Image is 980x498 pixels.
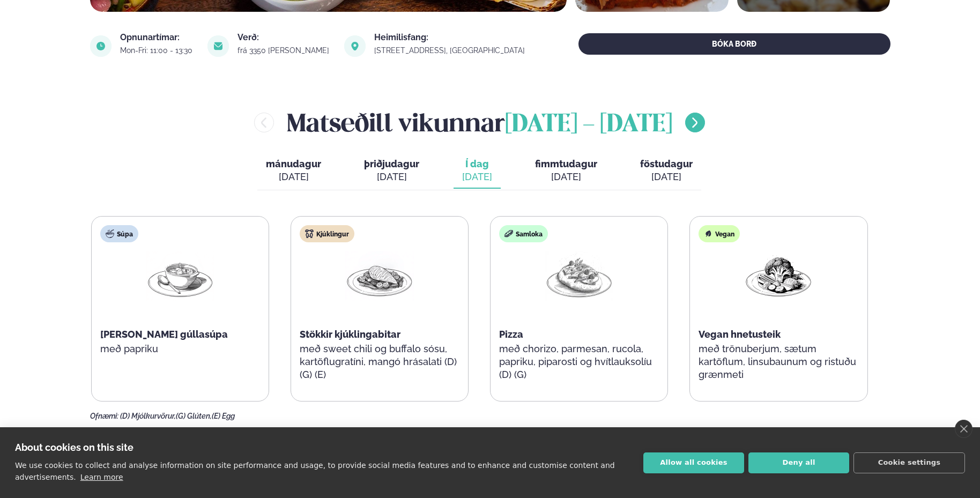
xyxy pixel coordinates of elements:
span: Í dag [462,158,492,170]
button: fimmtudagur [DATE] [526,153,606,189]
div: Mon-Fri: 11:00 - 13:30 [120,46,195,55]
span: (D) Mjólkurvörur, [120,412,176,420]
div: Súpa [100,225,138,242]
span: (G) Glúten, [176,412,212,420]
button: föstudagur [DATE] [632,153,701,189]
img: image alt [207,35,229,57]
button: Deny all [748,452,849,473]
div: Kjúklingur [300,225,354,242]
button: Í dag [DATE] [454,153,501,189]
p: We use cookies to collect and analyse information on site performance and usage, to provide socia... [15,461,615,481]
a: Learn more [80,473,123,481]
div: [DATE] [462,170,492,183]
div: Verð: [237,33,331,42]
button: BÓKA BORÐ [578,33,890,55]
img: soup.svg [106,229,114,238]
img: Chicken-breast.png [345,251,414,301]
img: Pizza-Bread.png [545,251,613,301]
button: menu-btn-right [685,113,705,132]
a: link [374,44,527,57]
div: [DATE] [535,170,597,183]
span: fimmtudagur [535,158,597,169]
strong: About cookies on this site [15,442,133,453]
p: með trönuberjum, sætum kartöflum, linsubaunum og ristuðu grænmeti [699,343,858,381]
button: menu-btn-left [254,113,274,132]
span: mánudagur [266,158,321,169]
span: Stökkir kjúklingabitar [300,329,400,340]
p: með sweet chili og buffalo sósu, kartöflugratíni, mangó hrásalati (D) (G) (E) [300,343,459,381]
button: Cookie settings [853,452,965,473]
img: image alt [90,35,112,57]
span: Ofnæmi: [90,412,118,420]
span: þriðjudagur [364,158,419,169]
span: föstudagur [640,158,693,169]
div: Opnunartímar: [120,33,195,42]
img: Vegan.png [744,251,813,301]
img: image alt [344,35,366,57]
img: sandwich-new-16px.svg [504,229,513,238]
span: [DATE] - [DATE] [505,113,672,137]
div: [DATE] [640,170,693,183]
div: Vegan [699,225,740,242]
p: með chorizo, parmesan, rucola, papriku, piparosti og hvítlauksolíu (D) (G) [499,343,659,381]
span: (E) Egg [212,412,235,420]
button: Allow all cookies [643,452,744,473]
div: frá 3350 [PERSON_NAME] [237,46,331,55]
div: [DATE] [364,170,419,183]
img: chicken.svg [305,229,314,238]
img: Soup.png [146,251,214,301]
button: þriðjudagur [DATE] [355,153,428,189]
div: [DATE] [266,170,321,183]
span: Pizza [499,329,523,340]
a: close [955,420,972,438]
p: með papriku [100,343,260,355]
div: Heimilisfang: [374,33,527,42]
span: [PERSON_NAME] gúllasúpa [100,329,228,340]
h2: Matseðill vikunnar [287,105,672,140]
div: Samloka [499,225,548,242]
span: Vegan hnetusteik [699,329,781,340]
img: Vegan.svg [704,229,712,238]
button: mánudagur [DATE] [257,153,330,189]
